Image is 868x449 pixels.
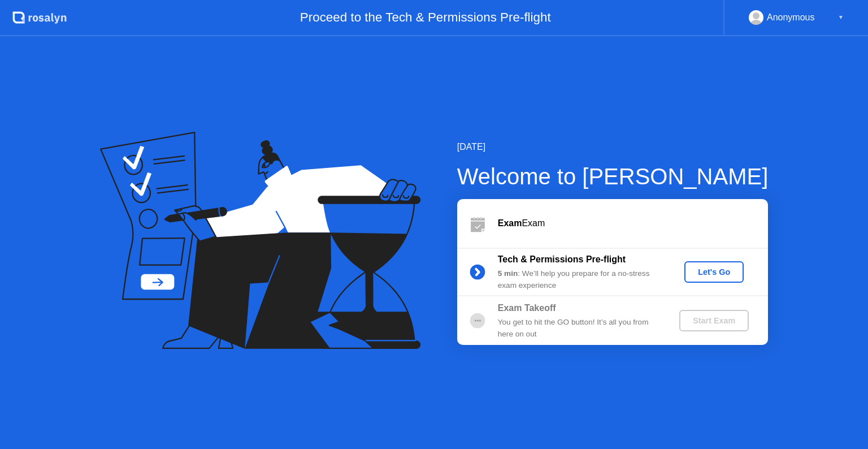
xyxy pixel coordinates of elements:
[689,267,739,277] div: Let's Go
[457,140,769,154] div: [DATE]
[498,218,522,228] b: Exam
[679,310,749,331] button: Start Exam
[498,317,661,340] div: You get to hit the GO button! It’s all you from here on out
[498,217,768,230] div: Exam
[498,303,556,313] b: Exam Takeoff
[457,159,769,193] div: Welcome to [PERSON_NAME]
[498,268,661,291] div: : We’ll help you prepare for a no-stress exam experience
[838,10,844,25] div: ▼
[498,254,626,264] b: Tech & Permissions Pre-flight
[498,269,518,278] b: 5 min
[684,261,744,283] button: Let's Go
[684,316,744,325] div: Start Exam
[767,10,815,25] div: Anonymous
